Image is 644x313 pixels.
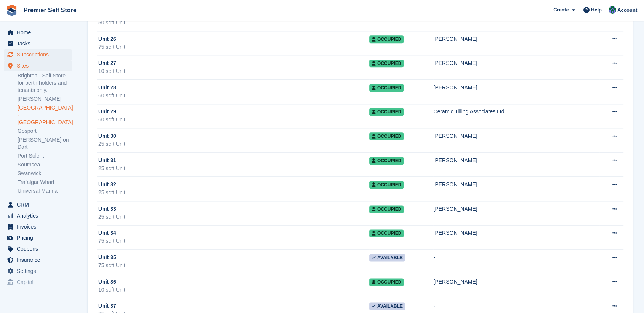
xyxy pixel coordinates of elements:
[433,205,599,213] div: [PERSON_NAME]
[98,67,369,75] div: 10 sqft Unit
[4,60,72,71] a: menu
[7,294,76,302] span: Storefront
[4,38,72,49] a: menu
[369,302,405,310] span: Available
[369,157,404,165] span: Occupied
[98,165,369,173] div: 25 sqft Unit
[18,170,72,177] a: Swanwick
[369,60,404,67] span: Occupied
[4,277,72,287] a: menu
[433,278,599,286] div: [PERSON_NAME]
[18,136,72,151] a: [PERSON_NAME] on Dart
[98,229,116,237] span: Unit 34
[369,254,405,261] span: Available
[98,59,116,67] span: Unit 27
[18,95,72,103] a: [PERSON_NAME]
[4,49,72,60] a: menu
[591,6,602,14] span: Help
[98,19,369,27] div: 50 sqft Unit
[98,278,116,286] span: Unit 36
[553,6,569,14] span: Create
[617,6,637,14] span: Account
[17,255,62,265] span: Insurance
[369,205,404,213] span: Occupied
[98,286,369,294] div: 10 sqft Unit
[17,27,62,38] span: Home
[4,255,72,265] a: menu
[98,237,369,245] div: 75 sqft Unit
[369,278,404,286] span: Occupied
[17,60,62,71] span: Sites
[98,205,116,213] span: Unit 33
[4,232,72,243] a: menu
[98,108,116,116] span: Unit 29
[4,210,72,221] a: menu
[4,266,72,276] a: menu
[17,199,62,210] span: CRM
[18,161,72,168] a: Southsea
[98,189,369,197] div: 25 sqft Unit
[18,152,72,160] a: Port Solent
[4,199,72,210] a: menu
[98,116,369,124] div: 60 sqft Unit
[17,244,62,254] span: Coupons
[98,156,116,165] span: Unit 31
[18,72,72,94] a: Brighton - Self Store for berth holders and tenants only.
[21,4,80,16] a: Premier Self Store
[433,181,599,189] div: [PERSON_NAME]
[17,266,62,276] span: Settings
[369,132,404,140] span: Occupied
[98,132,116,140] span: Unit 30
[98,35,116,43] span: Unit 26
[98,92,369,100] div: 60 sqft Unit
[18,187,72,195] a: Universal Marina
[98,302,116,310] span: Unit 37
[4,244,72,254] a: menu
[98,261,369,269] div: 75 sqft Unit
[369,35,404,43] span: Occupied
[17,277,62,287] span: Capital
[98,43,369,51] div: 75 sqft Unit
[17,49,62,60] span: Subscriptions
[4,221,72,232] a: menu
[433,132,599,140] div: [PERSON_NAME]
[18,104,72,126] a: [GEOGRAPHIC_DATA] - [GEOGRAPHIC_DATA]
[369,229,404,237] span: Occupied
[433,59,599,67] div: [PERSON_NAME]
[433,250,599,274] td: -
[98,253,116,261] span: Unit 35
[4,27,72,38] a: menu
[369,84,404,92] span: Occupied
[433,108,599,116] div: Ceramic Tilling Associates Ltd
[98,84,116,92] span: Unit 28
[433,156,599,165] div: [PERSON_NAME]
[6,5,18,16] img: stora-icon-8386f47178a22dfd0bd8f6a31ec36ba5ce8667c1dd55bd0f319d3a0aa187defe.svg
[433,229,599,237] div: [PERSON_NAME]
[369,181,404,189] span: Occupied
[433,35,599,43] div: [PERSON_NAME]
[98,140,369,148] div: 25 sqft Unit
[18,127,72,135] a: Gosport
[17,221,62,232] span: Invoices
[609,6,616,14] img: Jo Granger
[17,210,62,221] span: Analytics
[369,108,404,116] span: Occupied
[98,213,369,221] div: 25 sqft Unit
[433,84,599,92] div: [PERSON_NAME]
[98,181,116,189] span: Unit 32
[17,232,62,243] span: Pricing
[17,38,62,49] span: Tasks
[18,179,72,186] a: Trafalgar Wharf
